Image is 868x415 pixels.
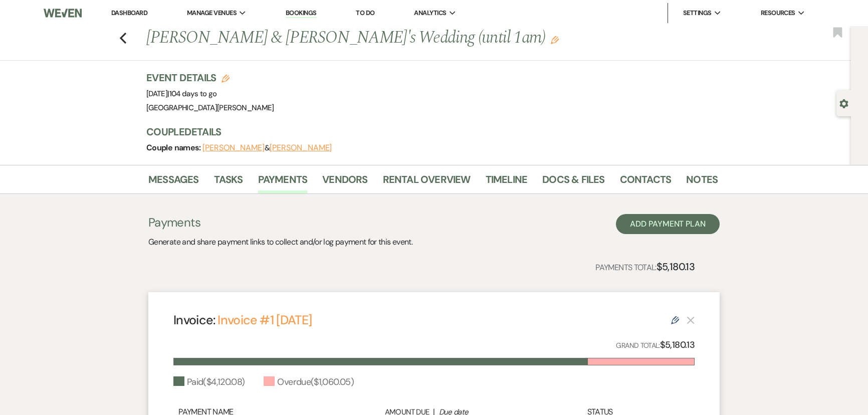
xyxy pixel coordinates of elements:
button: [PERSON_NAME] [270,144,332,152]
span: Analytics [414,8,446,18]
a: Dashboard [111,9,147,17]
h1: [PERSON_NAME] & [PERSON_NAME]'s Wedding (until 1am) [146,26,595,50]
button: This payment plan cannot be deleted because it contains links that have been paid through Weven’s... [687,316,695,324]
a: Invoice #1 [DATE] [218,312,312,328]
span: Couple names: [146,142,202,153]
button: Add Payment Plan [616,214,720,234]
a: Vendors [322,171,367,193]
strong: $5,180.13 [660,339,695,351]
a: Bookings [286,9,317,18]
a: Docs & Files [542,171,604,193]
strong: $5,180.13 [657,260,695,273]
h3: Couple Details [146,125,708,139]
a: Rental Overview [383,171,471,193]
a: Notes [686,171,718,193]
div: Overdue ( $1,060.05 ) [264,375,354,389]
span: [DATE] [146,89,217,99]
button: Open lead details [839,98,848,108]
a: Messages [148,171,199,193]
span: & [202,143,332,153]
button: [PERSON_NAME] [202,144,265,152]
p: Generate and share payment links to collect and/or log payment for this event. [148,236,412,249]
a: Contacts [620,171,672,193]
h3: Event Details [146,71,274,85]
a: To Do [356,9,374,17]
p: Grand Total: [616,338,695,352]
span: [GEOGRAPHIC_DATA][PERSON_NAME] [146,103,274,113]
h4: Invoice: [173,311,312,329]
span: Manage Venues [187,8,237,18]
span: | [167,89,216,99]
a: Tasks [214,171,243,193]
div: Paid ( $4,120.08 ) [173,375,245,389]
a: Payments [258,171,308,193]
a: Timeline [486,171,528,193]
button: Edit [551,35,559,44]
span: Resources [761,8,795,18]
span: Settings [683,8,712,18]
img: Weven Logo [44,3,82,24]
span: 104 days to go [169,89,217,99]
h3: Payments [148,214,412,231]
p: Payments Total: [595,259,695,275]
